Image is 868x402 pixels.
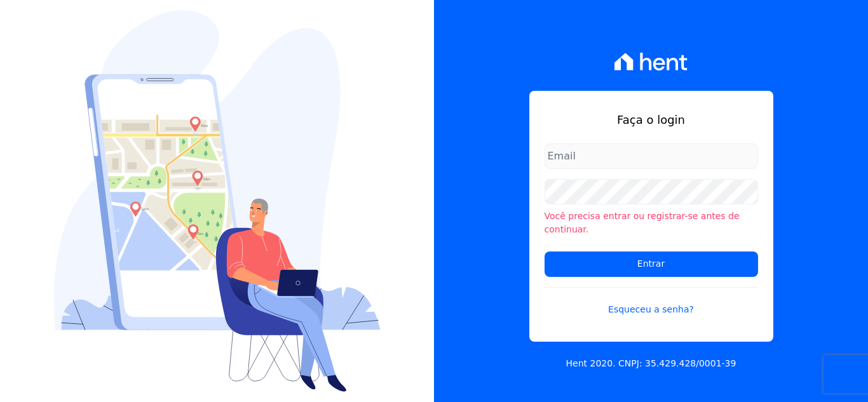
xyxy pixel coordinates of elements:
[54,10,381,392] img: Login
[545,287,758,316] a: Esqueceu a senha?
[545,210,758,236] li: Você precisa entrar ou registrar-se antes de continuar.
[566,357,736,370] p: Hent 2020. CNPJ: 35.429.428/0001-39
[545,144,758,169] input: Email
[545,111,758,128] h1: Faça o login
[545,251,758,277] input: Entrar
